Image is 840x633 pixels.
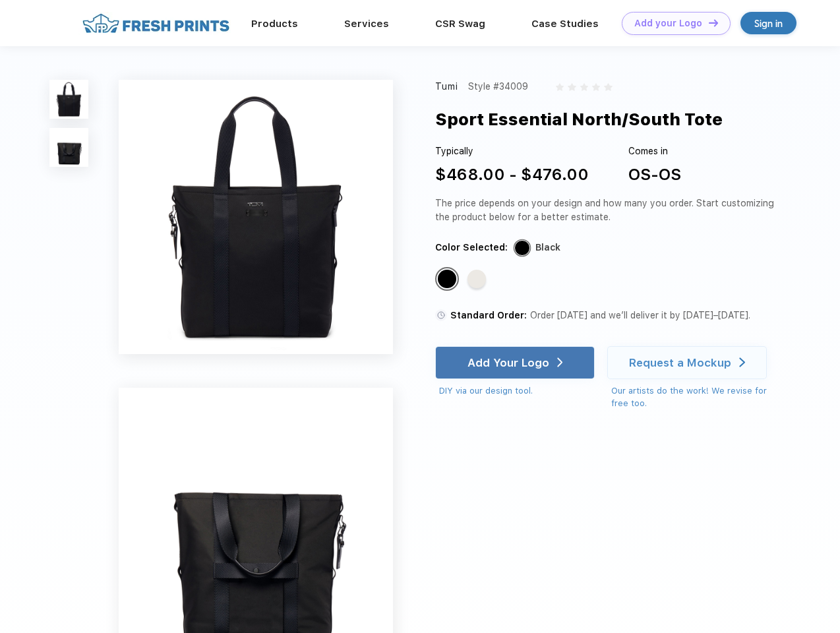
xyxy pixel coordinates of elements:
[556,83,564,91] img: gray_star.svg
[628,144,681,158] div: Comes in
[629,356,731,369] div: Request a Mockup
[251,18,298,30] a: Products
[740,12,796,34] a: Sign in
[438,270,456,288] div: Black
[604,83,612,91] img: gray_star.svg
[49,80,88,119] img: func=resize&h=100
[530,310,750,320] span: Order [DATE] and we’ll deliver it by [DATE]–[DATE].
[611,384,779,410] div: Our artists do the work! We revise for free too.
[628,163,681,187] div: OS-OS
[754,16,783,31] div: Sign in
[709,19,718,26] img: DT
[49,128,88,167] img: func=resize&h=100
[435,196,779,224] div: The price depends on your design and how many you order. Start customizing the product below for ...
[634,18,702,29] div: Add your Logo
[568,83,576,91] img: gray_star.svg
[435,241,508,255] div: Color Selected:
[439,384,595,398] div: DIY via our design tool.
[435,80,459,94] div: Tumi
[435,107,723,132] div: Sport Essential North/South Tote
[435,163,589,187] div: $468.00 - $476.00
[450,310,527,320] span: Standard Order:
[557,357,563,367] img: white arrow
[467,270,486,288] div: Off White Tan
[435,309,447,321] img: standard order
[78,12,233,35] img: fo%20logo%202.webp
[580,83,588,91] img: gray_star.svg
[535,241,560,255] div: Black
[739,357,745,367] img: white arrow
[467,356,549,369] div: Add Your Logo
[468,80,528,94] div: Style #34009
[592,83,600,91] img: gray_star.svg
[119,80,393,354] img: func=resize&h=640
[435,144,589,158] div: Typically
